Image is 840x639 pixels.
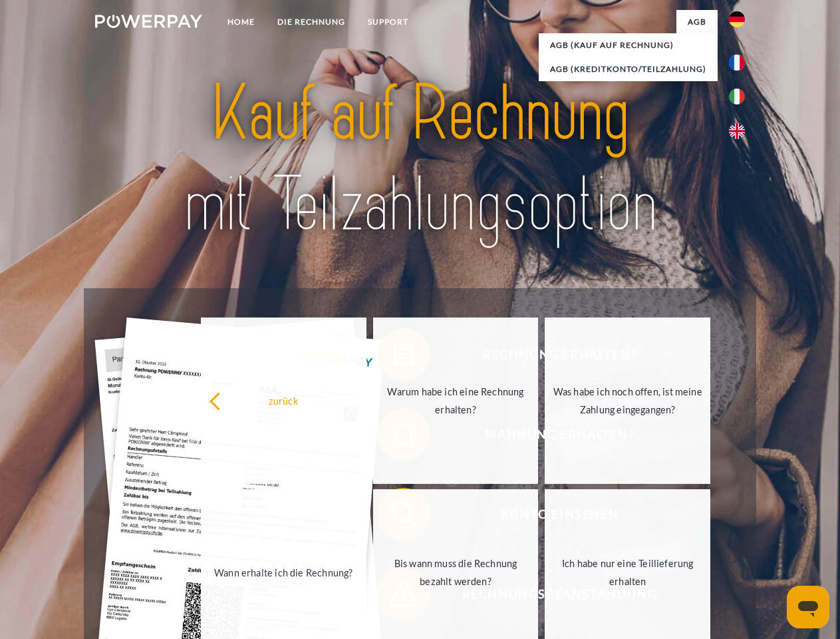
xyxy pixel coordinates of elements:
div: Was habe ich noch offen, ist meine Zahlung eingegangen? [553,383,702,419]
img: logo-powerpay-white.svg [95,15,202,28]
img: en [729,123,745,139]
div: Ich habe nur eine Teillieferung erhalten [553,554,702,590]
a: Home [216,10,266,34]
div: Warum habe ich eine Rechnung erhalten? [381,383,531,419]
a: Was habe ich noch offen, ist meine Zahlung eingegangen? [545,318,710,484]
img: fr [729,55,745,71]
a: AGB (Kauf auf Rechnung) [539,33,718,57]
div: zurück [209,391,358,409]
div: Bis wann muss die Rechnung bezahlt werden? [381,554,531,590]
a: DIE RECHNUNG [266,10,356,34]
img: it [729,89,745,105]
img: de [729,11,745,27]
a: AGB (Kreditkonto/Teilzahlung) [539,57,718,81]
div: Wann erhalte ich die Rechnung? [209,563,358,581]
iframe: Schaltfläche zum Öffnen des Messaging-Fensters [787,586,829,628]
a: agb [676,10,718,34]
img: title-powerpay_de.svg [127,64,713,255]
a: SUPPORT [356,10,420,34]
